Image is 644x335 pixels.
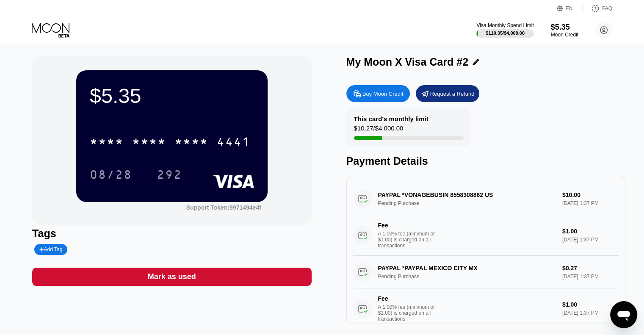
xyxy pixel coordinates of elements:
[346,155,625,167] div: Payment Details
[157,169,182,183] div: 292
[551,23,578,32] div: $5.35
[562,310,619,316] div: [DATE] 1:37 PM
[416,85,479,102] div: Request a Refund
[83,164,138,185] div: 08/28
[378,295,437,302] div: Fee
[566,6,573,11] div: EN
[354,125,404,136] div: $10.27 / $4,000.00
[217,136,251,150] div: 4441
[378,231,442,249] div: A 1.00% fee (minimum of $1.00) is charged on all transactions
[551,23,578,38] div: $5.35Moon Credit
[378,222,437,229] div: Fee
[34,244,67,255] div: Add Tag
[90,169,132,183] div: 08/28
[430,90,475,97] div: Request a Refund
[486,30,525,36] div: $110.35 / $4,000.00
[476,22,533,38] div: Visa Monthly Spend Limit$110.35/$4,000.00
[353,288,619,329] div: FeeA 1.00% fee (minimum of $1.00) is charged on all transactions$1.00[DATE] 1:37 PM
[562,228,619,235] div: $1.00
[186,204,261,211] div: Support Token: 9971494e4f
[551,32,578,38] div: Moon Credit
[90,84,254,108] div: $5.35
[378,304,442,322] div: A 1.00% fee (minimum of $1.00) is charged on all transactions
[476,22,533,28] div: Visa Monthly Spend Limit
[32,227,311,240] div: Tags
[562,237,619,243] div: [DATE] 1:37 PM
[557,4,583,13] div: EN
[583,4,612,13] div: FAQ
[346,56,469,68] div: My Moon X Visa Card #2
[32,268,311,286] div: Mark as used
[39,246,62,252] div: Add Tag
[354,115,428,122] div: This card’s monthly limit
[610,301,637,328] iframe: Button to launch messaging window, conversation in progress
[186,204,261,211] div: Support Token:9971494e4f
[362,90,404,97] div: Buy Moon Credit
[150,164,188,185] div: 292
[353,215,619,256] div: FeeA 1.00% fee (minimum of $1.00) is charged on all transactions$1.00[DATE] 1:37 PM
[148,272,196,282] div: Mark as used
[346,85,410,102] div: Buy Moon Credit
[562,301,619,308] div: $1.00
[602,6,612,11] div: FAQ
